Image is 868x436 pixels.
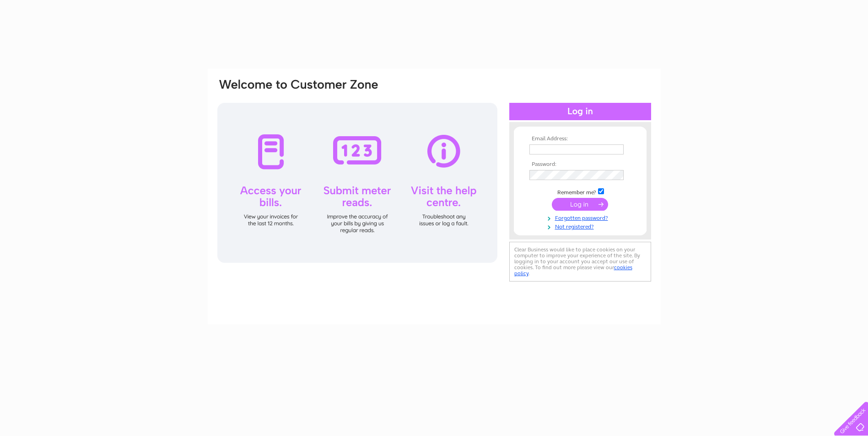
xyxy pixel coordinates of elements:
[529,222,633,230] a: Not registered?
[509,242,651,282] div: Clear Business would like to place cookies on your computer to improve your experience of the sit...
[552,198,608,211] input: Submit
[514,264,632,276] a: cookies policy
[527,136,633,142] th: Email Address:
[527,161,633,168] th: Password:
[527,187,633,196] td: Remember me?
[529,213,633,222] a: Forgotten password?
